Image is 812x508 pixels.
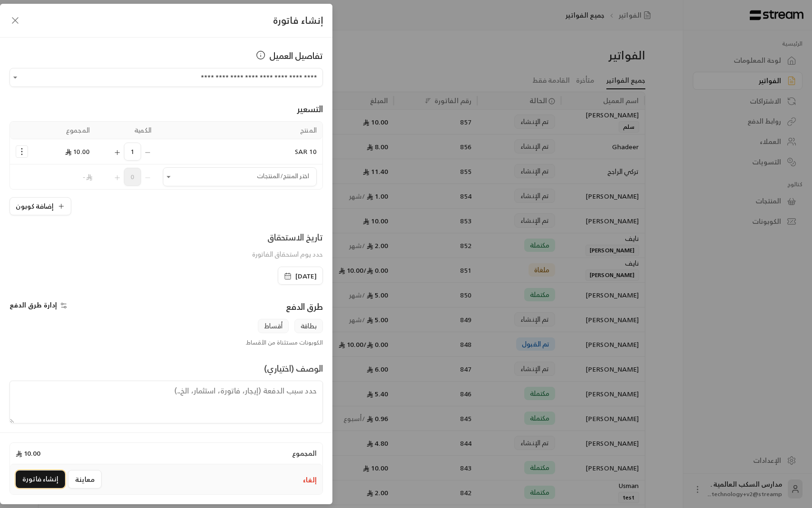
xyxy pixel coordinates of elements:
[295,145,317,157] span: 10 SAR
[286,299,323,314] span: طرق الدفع
[163,171,174,182] button: Open
[294,319,323,333] span: بطاقة
[303,475,317,485] button: إلغاء
[252,248,323,260] span: حدد يوم استحقاق الفاتورة
[95,122,157,139] th: الكمية
[16,449,40,458] span: 10.00
[9,197,71,215] button: إضافة كوبون
[124,168,141,186] span: 0
[9,102,323,115] div: التسعير
[34,122,95,139] th: المجموع
[264,361,323,376] span: الوصف (اختياري)
[295,271,317,281] span: [DATE]
[292,449,317,458] span: المجموع
[9,72,21,83] button: Open
[68,470,102,489] button: معاينة
[9,121,323,190] table: Selected Products
[157,122,322,139] th: المنتج
[65,145,90,157] span: 10.00
[269,49,323,62] span: تفاصيل العميل
[258,319,289,333] span: أقساط
[34,164,95,189] td: -
[9,299,57,311] span: إدارة طرق الدفع
[273,12,323,29] span: إنشاء فاتورة
[16,470,65,488] button: إنشاء فاتورة
[124,143,141,161] span: 1
[252,230,323,244] div: تاريخ الاستحقاق
[5,339,328,346] div: الكوبونات مستثناة من الأقساط.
